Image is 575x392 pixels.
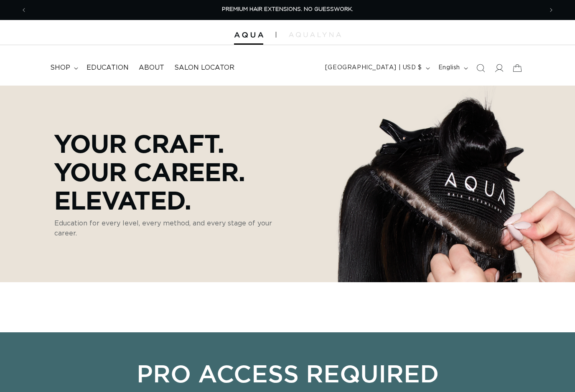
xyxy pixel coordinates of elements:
img: Aqua Hair Extensions [234,32,263,38]
button: [GEOGRAPHIC_DATA] | USD $ [320,60,433,76]
summary: Search [471,59,490,77]
a: Salon Locator [169,58,239,77]
span: Salon Locator [174,63,234,72]
button: Previous announcement [15,2,33,18]
p: Your Craft. Your Career. Elevated. [54,129,293,214]
a: About [134,58,169,77]
summary: shop [45,58,81,77]
img: aqualyna.com [289,32,341,37]
a: Education [81,58,134,77]
span: shop [50,63,70,72]
button: Next announcement [542,2,560,18]
span: About [139,63,164,72]
span: PREMIUM HAIR EXTENSIONS. NO GUESSWORK. [222,7,353,12]
p: Pro Access Required [81,359,494,387]
span: English [438,63,460,72]
span: [GEOGRAPHIC_DATA] | USD $ [325,63,422,72]
span: Education [87,63,129,72]
p: Education for every level, every method, and every stage of your career. [54,218,293,238]
button: English [433,60,471,76]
